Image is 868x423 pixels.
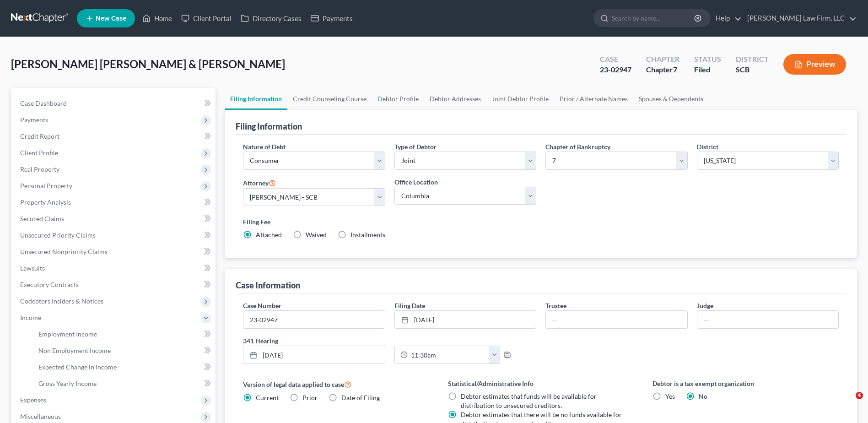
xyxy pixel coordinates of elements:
div: Case [600,54,631,65]
label: Trustee [545,301,566,310]
span: Expenses [20,396,46,404]
span: Client Profile [20,149,58,157]
label: Type of Debtor [394,142,437,152]
label: Filing Fee [243,217,839,227]
a: Executory Contracts [13,277,216,293]
div: Chapter [646,65,679,75]
a: Expected Change in Income [31,359,216,375]
span: Installments [350,231,385,239]
div: Chapter [646,54,679,65]
label: Office Location [394,177,438,187]
span: 7 [673,65,677,74]
a: Property Analysis [13,194,216,211]
a: Unsecured Nonpriority Claims [13,244,216,260]
a: Joint Debtor Profile [486,88,554,110]
span: 4 [856,392,863,399]
div: 23-02947 [600,65,631,75]
span: Lawsuits [20,264,45,272]
span: Debtor estimates that funds will be available for distribution to unsecured creditors. [461,392,597,409]
span: Executory Contracts [20,281,79,288]
button: Preview [783,54,846,75]
a: Secured Claims [13,211,216,227]
span: Property Analysis [20,198,71,206]
a: Client Portal [177,10,236,27]
label: Version of legal data applied to case [243,379,429,390]
span: No [699,392,707,400]
span: Income [20,314,41,321]
div: SCB [736,65,769,75]
a: Unsecured Priority Claims [13,227,216,244]
span: Gross Yearly Income [38,380,97,387]
input: Enter case number... [243,311,384,328]
label: Filing Date [394,301,425,310]
a: Filing Information [225,88,287,110]
span: [PERSON_NAME] [PERSON_NAME] & [PERSON_NAME] [11,57,285,70]
input: -- : -- [408,346,490,363]
a: Employment Income [31,326,216,342]
input: Search by name... [612,10,695,27]
span: Payments [20,116,48,124]
a: Lawsuits [13,260,216,277]
span: Unsecured Nonpriority Claims [20,248,108,255]
label: Debtor is a tax exempt organization [652,379,839,388]
span: Case Dashboard [20,99,67,107]
label: Statistical/Administrative Info [448,379,634,388]
a: Gross Yearly Income [31,375,216,392]
a: Prior / Alternate Names [554,88,633,110]
div: Case Information [236,280,300,291]
label: Case Number [243,301,281,310]
label: Chapter of Bankruptcy [545,142,610,152]
span: Prior [302,394,318,401]
span: Real Property [20,165,59,173]
span: Unsecured Priority Claims [20,231,96,239]
label: Judge [697,301,713,310]
label: District [697,142,718,152]
span: Codebtors Insiders & Notices [20,297,103,305]
a: Credit Counseling Course [287,88,372,110]
a: Spouses & Dependents [633,88,709,110]
div: Status [694,54,721,65]
div: Filed [694,65,721,75]
span: Non Employment Income [38,347,111,354]
a: Payments [306,10,357,27]
span: Expected Change in Income [38,363,117,371]
iframe: Intercom live chat [837,392,859,414]
label: Nature of Debt [243,142,286,152]
a: [PERSON_NAME] Law Firm, LLC [743,10,857,27]
span: Date of Filing [341,394,380,401]
a: Home [138,10,177,27]
a: Credit Report [13,128,216,145]
label: Attorney [243,177,276,188]
a: [DATE] [395,311,536,328]
span: Current [256,394,279,401]
input: -- [697,311,838,328]
span: New Case [96,15,126,22]
a: Debtor Addresses [424,88,486,110]
a: [DATE] [243,346,384,363]
input: -- [546,311,687,328]
span: Waived [306,231,327,239]
span: Attached [256,231,282,239]
span: Credit Report [20,132,59,140]
label: 341 Hearing [238,336,541,346]
div: District [736,54,769,65]
a: Directory Cases [236,10,306,27]
a: Non Employment Income [31,342,216,359]
a: Help [711,10,742,27]
div: Filing Information [236,121,302,132]
span: Personal Property [20,182,72,190]
span: Secured Claims [20,215,64,222]
span: Yes [665,392,675,400]
span: Miscellaneous [20,412,61,420]
a: Debtor Profile [372,88,424,110]
span: Employment Income [38,330,97,338]
a: Case Dashboard [13,95,216,112]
